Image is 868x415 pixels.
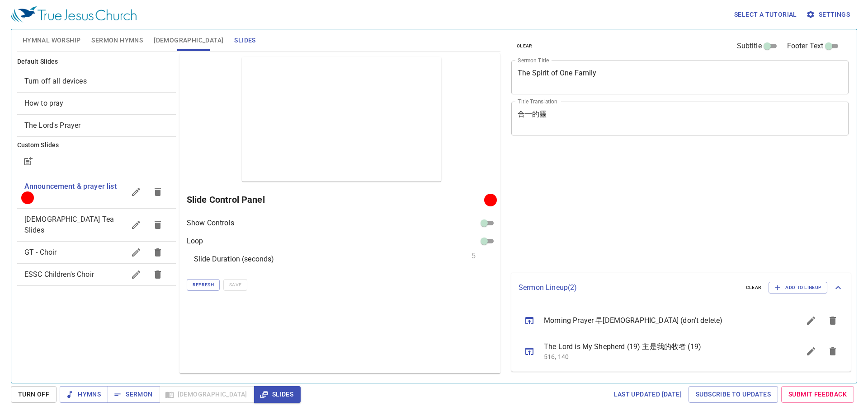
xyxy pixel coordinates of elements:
[519,282,739,293] p: Sermon Lineup ( 2 )
[11,386,57,403] button: Turn Off
[17,70,176,92] div: Turn off all devices
[108,386,160,403] button: Sermon
[187,192,487,207] h6: Slide Control Panel
[787,41,824,51] span: Footer Text
[24,99,64,107] span: [object Object]
[11,6,137,23] img: True Jesus Church
[544,315,778,326] span: Morning Prayer 早[DEMOGRAPHIC_DATA] (don't delete)
[731,6,801,23] button: Select a tutorial
[154,35,223,46] span: [DEMOGRAPHIC_DATA]
[734,9,797,20] span: Select a tutorial
[67,389,101,400] span: Hymns
[689,386,778,403] a: Subscribe to Updates
[746,284,762,292] span: clear
[24,182,117,191] span: Announcement & prayer list
[23,35,81,46] span: Hymnal Worship
[508,145,782,270] iframe: from-child
[17,176,176,208] div: Announcement & prayer list
[24,215,114,234] span: Gospel Tea Slides
[115,389,152,400] span: Sermon
[187,236,203,247] p: Loop
[187,218,234,228] p: Show Controls
[774,284,821,292] span: Add to Lineup
[804,6,854,23] button: Settings
[518,69,842,86] textarea: The Spirit of One Family
[788,389,847,400] span: Submit Feedback
[518,110,842,127] textarea: 合一的靈
[808,9,850,20] span: Settings
[254,386,301,403] button: Slides
[60,386,108,403] button: Hymns
[24,248,57,256] span: GT - Choir
[517,42,533,50] span: clear
[17,57,176,67] h6: Default Slides
[17,242,176,263] div: GT - Choir
[511,41,538,51] button: clear
[511,273,851,303] div: Sermon Lineup(2)clearAdd to Lineup
[17,264,176,285] div: ESSC Children's Choir
[24,121,81,130] span: [object Object]
[544,352,778,361] p: 516, 140
[17,140,176,150] h6: Custom Slides
[741,282,767,293] button: clear
[91,35,143,46] span: Sermon Hymns
[769,282,827,294] button: Add to Lineup
[17,115,176,136] div: The Lord's Prayer
[17,209,176,241] div: [DEMOGRAPHIC_DATA] Tea Slides
[696,389,771,400] span: Subscribe to Updates
[24,270,94,279] span: ESSC Children's Choir
[613,389,682,400] span: Last updated [DATE]
[610,386,685,403] a: Last updated [DATE]
[187,279,220,291] button: Refresh
[261,389,293,400] span: Slides
[737,41,762,51] span: Subtitle
[193,281,214,289] span: Refresh
[234,35,255,46] span: Slides
[781,386,854,403] a: Submit Feedback
[544,341,778,352] span: The Lord is My Shepherd (19) 主是我的牧者 (19)
[194,254,274,265] p: Slide Duration (seconds)
[17,93,176,114] div: How to pray
[18,389,49,400] span: Turn Off
[24,77,87,85] span: [object Object]
[511,303,851,371] ul: sermon lineup list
